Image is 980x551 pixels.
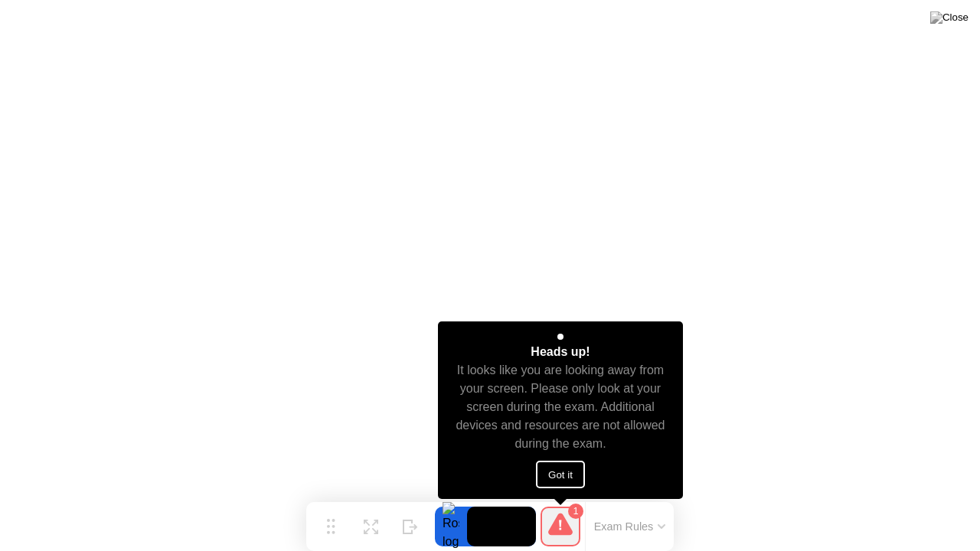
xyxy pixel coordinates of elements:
button: Got it [536,461,585,488]
div: It looks like you are looking away from your screen. Please only look at your screen during the e... [452,361,670,453]
button: Exam Rules [590,520,671,533]
div: 1 [568,504,583,519]
img: Close [930,11,969,24]
div: Heads up! [531,343,590,361]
